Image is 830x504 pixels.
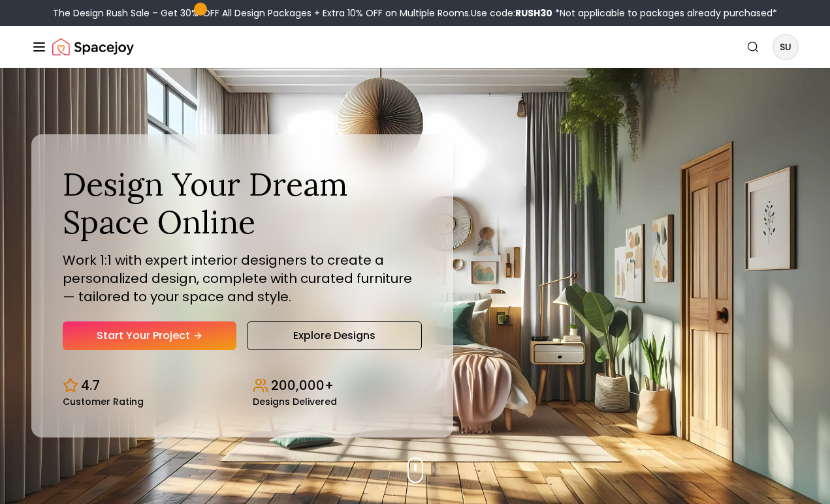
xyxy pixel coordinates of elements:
a: Explore Designs [247,321,422,350]
div: The Design Rush Sale – Get 30% OFF All Design Packages + Extra 10% OFF on Multiple Rooms. [53,7,777,20]
p: 200,000+ [271,376,334,394]
span: Use code: [471,7,552,20]
p: 4.7 [81,376,100,394]
span: *Not applicable to packages already purchased* [552,7,777,20]
small: Customer Rating [63,397,144,406]
a: Start Your Project [63,321,236,350]
b: RUSH30 [515,7,552,20]
button: SU [773,34,799,60]
h1: Design Your Dream Space Online [63,166,422,241]
span: SU [774,35,797,59]
small: Designs Delivered [253,397,337,406]
a: Spacejoy [52,34,134,60]
nav: Global [31,26,799,68]
p: Work 1:1 with expert interior designers to create a personalized design, complete with curated fu... [63,251,422,306]
img: Spacejoy Logo [52,34,134,60]
div: Design stats [63,366,422,406]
